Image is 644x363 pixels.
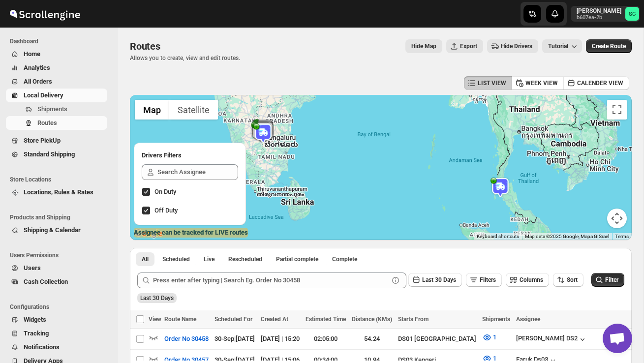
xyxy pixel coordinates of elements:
span: Notifications [24,343,60,351]
button: Columns [506,273,549,287]
span: Distance (KMs) [352,316,392,323]
span: Order No 30458 [164,334,209,344]
span: All [142,255,149,263]
button: Filter [591,273,624,287]
span: Sort [567,276,578,283]
span: Columns [520,276,543,283]
div: DS01 [GEOGRAPHIC_DATA] [398,334,476,344]
span: Shipments [37,105,67,113]
span: Last 30 Days [422,276,456,283]
span: Last 30 Days [140,295,174,302]
span: Analytics [24,64,50,71]
span: WEEK VIEW [525,79,558,87]
span: Dashboard [10,37,111,45]
button: CALENDER VIEW [563,76,629,90]
button: LIST VIEW [464,76,512,90]
span: 30-Sep | [DATE] [215,335,255,342]
span: Filters [480,276,496,283]
button: Last 30 Days [408,273,462,287]
button: Show street map [135,100,169,120]
span: View [149,316,161,323]
span: Off Duty [154,207,178,214]
img: ScrollEngine [8,1,82,26]
div: [DATE] | 15:20 [261,334,300,344]
span: Widgets [24,316,46,323]
button: Cash Collection [6,275,107,289]
button: Shipping & Calendar [6,223,107,237]
div: 54.24 [352,334,392,344]
span: Users Permissions [10,251,111,259]
button: Map action label [405,39,442,53]
button: All routes [136,252,154,266]
button: Sort [553,273,583,287]
h2: Drivers Filters [142,151,238,160]
span: Filter [605,276,618,283]
button: Analytics [6,61,107,75]
img: Google [132,227,165,240]
span: Home [24,50,40,58]
span: Local Delivery [24,91,63,99]
a: Terms (opens in new tab) [615,234,629,239]
span: Users [24,264,41,272]
button: Routes [6,116,107,130]
span: Scheduled [162,255,190,263]
input: Search Assignee [157,164,238,180]
span: Live [204,255,215,263]
button: Shipments [6,102,107,116]
span: Map data ©2025 Google, Mapa GISrael [525,234,609,239]
span: Sanjay chetri [625,7,639,21]
button: Export [446,39,483,53]
label: Assignee can be tracked for LIVE routes [134,228,248,238]
p: Allows you to create, view and edit routes. [130,54,240,62]
span: Store Locations [10,176,111,183]
span: Rescheduled [228,255,262,263]
button: Notifications [6,340,107,354]
span: Products and Shipping [10,213,111,221]
span: Created At [261,316,288,323]
button: Locations, Rules & Rates [6,185,107,199]
button: WEEK VIEW [512,76,564,90]
span: Create Route [592,42,626,50]
span: Starts From [398,316,429,323]
span: 1 [493,355,496,362]
span: Hide Map [411,42,436,50]
button: Map camera controls [607,209,627,228]
input: Press enter after typing | Search Eg. Order No 30458 [153,272,389,288]
button: Widgets [6,313,107,327]
button: Show satellite imagery [169,100,218,120]
span: Standard Shipping [24,151,75,158]
span: Partial complete [276,255,318,263]
button: 1 [476,330,502,345]
span: LIST VIEW [478,79,506,87]
span: All Orders [24,78,52,85]
span: Scheduled For [215,316,252,323]
span: CALENDER VIEW [577,79,623,87]
span: Shipments [482,316,510,323]
span: Estimated Time [306,316,346,323]
span: Shipping & Calendar [24,226,81,234]
button: User menu [571,6,640,22]
button: Filters [466,273,502,287]
span: 1 [493,333,496,341]
text: SC [629,11,636,17]
span: Tutorial [548,43,568,50]
button: Users [6,261,107,275]
span: Route Name [164,316,196,323]
button: Keyboard shortcuts [477,233,519,240]
span: Tracking [24,330,49,337]
button: Order No 30458 [158,331,215,347]
button: All Orders [6,75,107,89]
span: Cash Collection [24,278,68,285]
span: Routes [37,119,57,126]
div: 02:05:00 [306,334,346,344]
span: Routes [130,40,160,52]
button: Create Route [586,39,632,53]
span: Complete [332,255,357,263]
span: Assignee [516,316,540,323]
a: Open this area in Google Maps (opens a new window) [132,227,165,240]
button: [PERSON_NAME] DS2 [516,334,587,344]
button: Tutorial [542,39,582,53]
span: Locations, Rules & Rates [24,188,93,196]
button: Tracking [6,327,107,340]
